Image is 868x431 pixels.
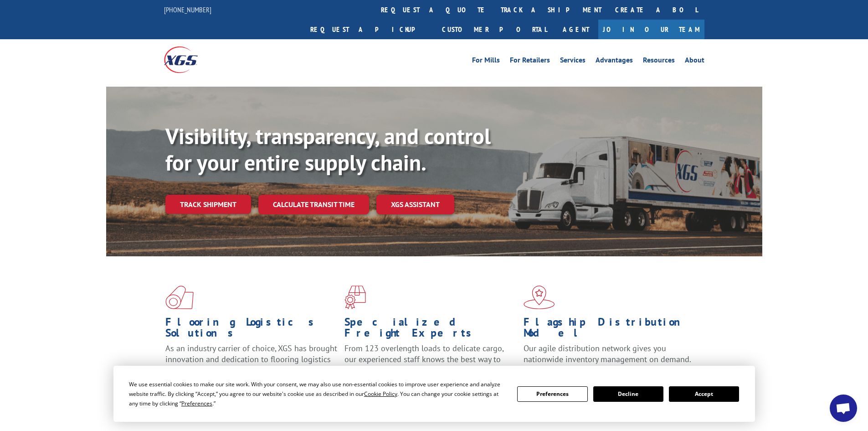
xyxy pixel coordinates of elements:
[524,343,691,364] span: Our agile distribution network gives you nationwide inventory management on demand.
[554,20,598,39] a: Agent
[596,57,633,67] a: Advantages
[593,386,663,402] button: Decline
[376,195,454,214] a: XGS ASSISTANT
[472,57,500,67] a: For Mills
[303,20,435,39] a: Request a pickup
[258,195,369,214] a: Calculate transit time
[164,5,211,14] a: [PHONE_NUMBER]
[685,57,704,67] a: About
[344,317,517,343] h1: Specialized Freight Experts
[165,343,337,375] span: As an industry carrier of choice, XGS has brought innovation and dedication to flooring logistics...
[165,286,194,309] img: xgs-icon-total-supply-chain-intelligence-red
[344,343,517,384] p: From 123 overlength loads to delicate cargo, our experienced staff knows the best way to move you...
[113,366,755,422] div: Cookie Consent Prompt
[560,57,586,67] a: Services
[510,57,550,67] a: For Retailers
[435,20,554,39] a: Customer Portal
[830,395,857,422] a: Open chat
[364,390,397,398] span: Cookie Policy
[344,286,366,309] img: xgs-icon-focused-on-flooring-red
[165,122,491,177] b: Visibility, transparency, and control for your entire supply chain.
[643,57,675,67] a: Resources
[165,317,338,343] h1: Flooring Logistics Solutions
[181,400,212,407] span: Preferences
[517,386,587,402] button: Preferences
[669,386,739,402] button: Accept
[129,379,506,408] div: We use essential cookies to make our site work. With your consent, we may also use non-essential ...
[165,195,251,214] a: Track shipment
[598,20,704,39] a: Join Our Team
[524,317,696,343] h1: Flagship Distribution Model
[524,286,555,309] img: xgs-icon-flagship-distribution-model-red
